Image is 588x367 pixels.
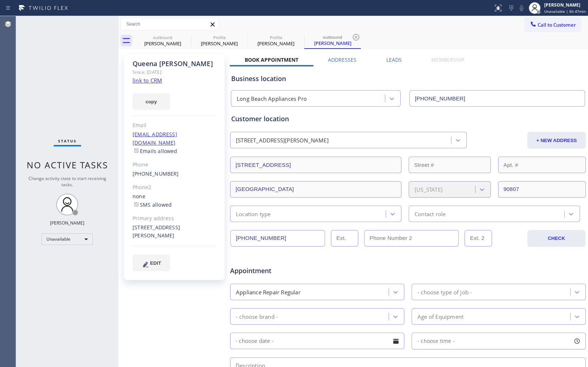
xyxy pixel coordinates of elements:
input: Phone Number [230,230,325,246]
div: Profile [192,35,247,40]
div: - choose type of job - [417,288,472,296]
div: none [133,192,216,209]
input: Phone Number [409,90,585,107]
div: outbound [305,34,360,40]
label: Addresses [328,56,356,63]
div: outbound [135,35,190,40]
label: Book Appointment [245,56,298,63]
input: SMS allowed [134,202,139,207]
div: Phone2 [133,183,216,192]
button: + NEW ADDRESS [527,132,586,149]
span: Appointment [230,266,348,276]
input: Search [121,18,219,30]
label: Leads [386,56,402,63]
input: Phone Number 2 [364,230,459,246]
div: Mary Kerr [192,33,247,49]
div: [PERSON_NAME] [248,40,303,47]
input: City [230,181,401,198]
div: [PERSON_NAME] [50,220,84,226]
div: [PERSON_NAME] [305,40,360,46]
button: CHECK [527,230,585,247]
div: - choose brand - [236,312,278,321]
div: Customer location [231,114,585,124]
span: - choose time - [417,337,455,344]
div: Contact role [415,210,446,218]
div: [PERSON_NAME] [544,2,586,8]
div: [PERSON_NAME] [192,40,247,47]
a: link to CRM [133,77,162,84]
div: Location type [236,210,271,218]
button: EDIT [133,255,170,271]
input: - choose date - [230,333,404,349]
div: Jay Trinidad [135,33,190,49]
input: Street # [409,157,491,173]
a: [EMAIL_ADDRESS][DOMAIN_NAME] [133,131,177,146]
div: Email [133,121,216,130]
div: Mary Kerr [248,33,303,49]
input: Emails allowed [134,148,139,153]
input: ZIP [498,181,586,198]
div: [PERSON_NAME] [135,40,190,47]
button: copy [133,93,170,110]
input: Apt. # [498,157,586,173]
span: No active tasks [27,159,108,171]
div: Primary address [133,214,216,223]
div: Profile [248,35,303,40]
input: Ext. 2 [465,230,492,246]
div: Appliance Repair Regular [236,288,301,296]
div: Phone [133,161,216,169]
label: SMS allowed [133,201,172,208]
div: Since: [DATE] [133,68,216,76]
span: Unavailable | 6h 47min [544,9,586,14]
span: Status [58,138,77,144]
span: EDIT [150,260,161,266]
button: Mute [516,3,527,13]
div: Business location [231,74,585,84]
div: Queena [PERSON_NAME] [133,60,216,68]
input: Address [230,157,401,173]
button: Call to Customer [525,18,581,32]
div: Queena William [305,33,360,48]
div: Age of Equipment [417,312,463,321]
div: [STREET_ADDRESS][PERSON_NAME] [133,223,216,240]
div: Unavailable [42,233,93,245]
a: [PHONE_NUMBER] [133,170,179,177]
label: Membership [431,56,464,63]
div: [STREET_ADDRESS][PERSON_NAME] [236,136,329,145]
label: Emails allowed [133,148,177,154]
span: Change activity state to start receiving tasks. [28,175,106,188]
span: Call to Customer [538,22,576,28]
input: Ext. [331,230,358,246]
div: Long Beach Appliances Pro [237,95,307,103]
